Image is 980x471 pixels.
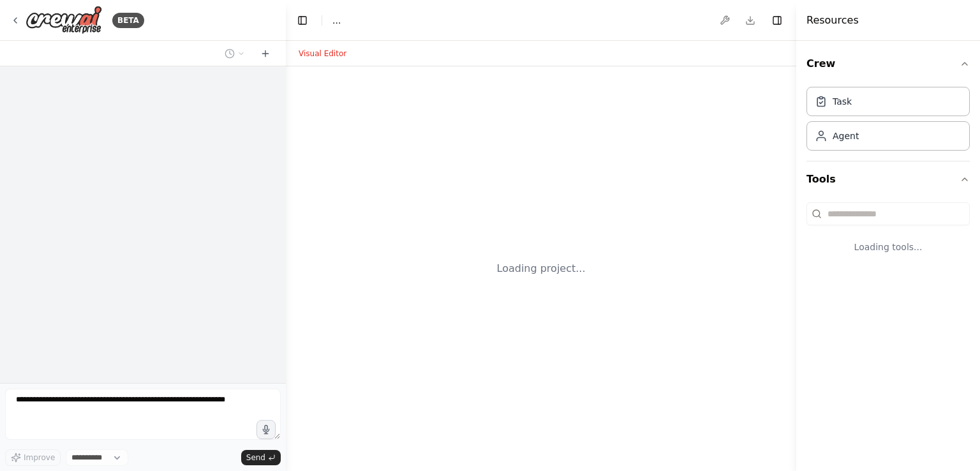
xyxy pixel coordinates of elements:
[806,197,970,274] div: Tools
[768,11,786,29] button: Hide right sidebar
[26,6,102,34] img: Logo
[806,230,970,264] div: Loading tools...
[241,450,281,465] button: Send
[256,420,276,439] button: Click to speak your automation idea
[806,13,859,28] h4: Resources
[806,82,970,161] div: Crew
[219,46,250,61] button: Switch to previous chat
[24,452,55,463] span: Improve
[806,161,970,197] button: Tools
[833,95,852,108] div: Task
[833,130,859,142] div: Agent
[332,14,341,27] nav: breadcrumb
[332,14,341,27] span: ...
[246,452,265,463] span: Send
[806,46,970,82] button: Crew
[497,261,586,276] div: Loading project...
[291,46,354,61] button: Visual Editor
[5,449,61,466] button: Improve
[112,13,144,28] div: BETA
[293,11,311,29] button: Hide left sidebar
[255,46,276,61] button: Start a new chat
